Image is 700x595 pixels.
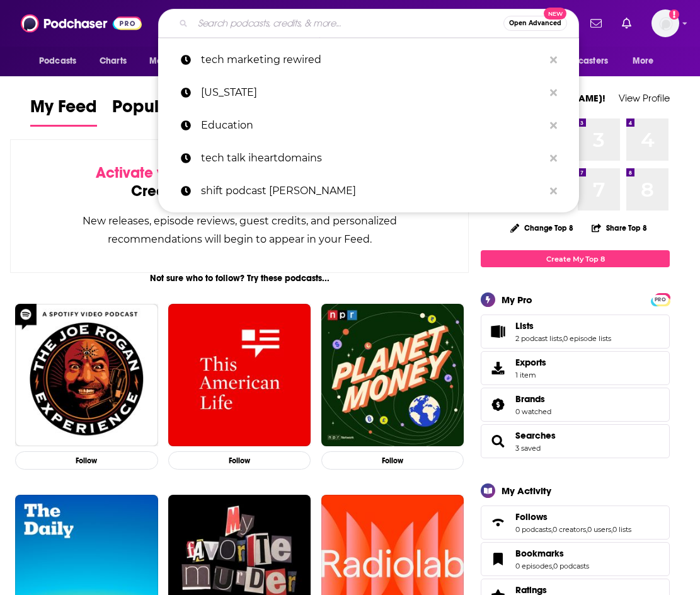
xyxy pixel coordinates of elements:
button: Change Top 8 [503,220,581,236]
button: open menu [624,49,670,73]
a: 2 podcast lists [515,334,562,343]
span: More [633,52,654,70]
button: open menu [539,49,626,73]
button: Share Top 8 [591,216,648,240]
svg: Add a profile image [669,9,679,20]
a: Bookmarks [485,550,510,568]
span: Exports [515,357,546,368]
span: Lists [515,320,534,332]
a: tech marketing rewired [158,43,579,76]
button: Follow [168,451,311,470]
span: Follows [481,505,670,540]
p: Texas [201,76,544,109]
span: , [611,525,612,534]
div: My Activity [502,485,551,497]
img: Planet Money [321,304,464,447]
div: Not sure who to follow? Try these podcasts... [10,273,469,284]
div: My Pro [502,294,532,306]
span: , [562,334,563,343]
span: 1 item [515,371,546,379]
a: 0 episodes [515,562,552,570]
span: , [586,525,587,534]
a: Popular Feed [112,96,219,127]
span: Open Advanced [509,20,561,26]
a: Brands [515,393,551,405]
a: tech talk iheartdomains [158,142,579,175]
span: Charts [100,52,127,70]
button: open menu [141,49,210,73]
span: New [544,8,566,20]
a: Brands [485,396,510,413]
span: Brands [481,388,670,422]
a: [US_STATE] [158,76,579,109]
div: Search podcasts, credits, & more... [158,9,579,38]
span: Podcasts [39,52,76,70]
a: 0 podcasts [515,525,551,534]
a: Searches [485,432,510,450]
a: Show notifications dropdown [585,13,607,34]
a: Exports [481,351,670,385]
span: Follows [515,511,548,523]
img: This American Life [168,304,311,447]
span: Activate your Feed [96,163,225,182]
a: 0 episode lists [563,334,611,343]
span: , [552,562,553,570]
a: 0 creators [553,525,586,534]
a: PRO [653,294,668,304]
img: User Profile [651,9,679,37]
button: open menu [30,49,93,73]
p: tech talk iheartdomains [201,142,544,175]
span: Lists [481,315,670,349]
a: View Profile [619,92,670,104]
a: Lists [515,320,611,332]
p: shift podcast jennifer strong [201,175,544,207]
span: Bookmarks [481,542,670,576]
span: PRO [653,295,668,304]
button: Open AdvancedNew [503,16,567,31]
span: , [551,525,553,534]
span: Logged in as Marketing09 [651,9,679,37]
p: tech marketing rewired [201,43,544,76]
div: New releases, episode reviews, guest credits, and personalized recommendations will begin to appe... [74,212,405,248]
span: Brands [515,393,545,405]
div: by following Podcasts, Creators, Lists, and other Users! [74,164,405,200]
a: Charts [91,49,134,73]
a: 0 podcasts [553,562,589,570]
a: Show notifications dropdown [617,13,636,34]
button: Follow [15,451,158,470]
span: Bookmarks [515,548,564,559]
span: Popular Feed [112,96,219,125]
p: Education [201,109,544,142]
a: Follows [485,514,510,531]
span: Monitoring [149,52,194,70]
a: 0 watched [515,407,551,416]
span: Searches [481,424,670,458]
span: Exports [485,359,510,377]
button: Show profile menu [651,9,679,37]
input: Search podcasts, credits, & more... [193,13,503,33]
img: Podchaser - Follow, Share and Rate Podcasts [21,11,142,35]
button: Follow [321,451,464,470]
a: Education [158,109,579,142]
a: Searches [515,430,556,441]
a: 3 saved [515,444,541,453]
a: Bookmarks [515,548,589,559]
span: My Feed [30,96,97,125]
a: My Feed [30,96,97,127]
a: Lists [485,323,510,340]
a: Create My Top 8 [481,250,670,267]
a: 0 users [587,525,611,534]
img: The Joe Rogan Experience [15,304,158,447]
a: shift podcast [PERSON_NAME] [158,175,579,207]
a: Follows [515,511,631,523]
a: 0 lists [612,525,631,534]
